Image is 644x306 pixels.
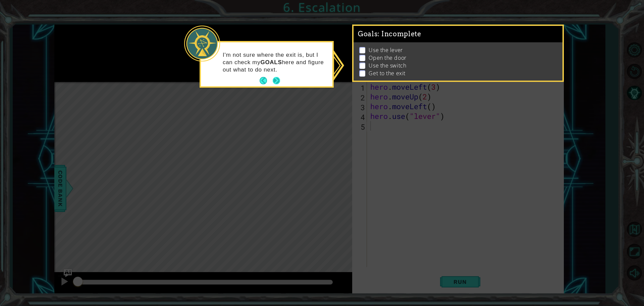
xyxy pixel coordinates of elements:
p: I'm not sure where the exit is, but I can check my here and figure out what to do next. [223,51,328,74]
p: Use the lever [369,46,402,54]
p: Open the door [369,54,406,61]
p: Use the switch [369,62,406,69]
button: Next [272,76,281,86]
span: : Incomplete [378,30,421,38]
span: Goals [358,30,421,38]
button: Back [260,77,273,84]
strong: GOALS [260,59,282,65]
p: Get to the exit [369,70,405,77]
